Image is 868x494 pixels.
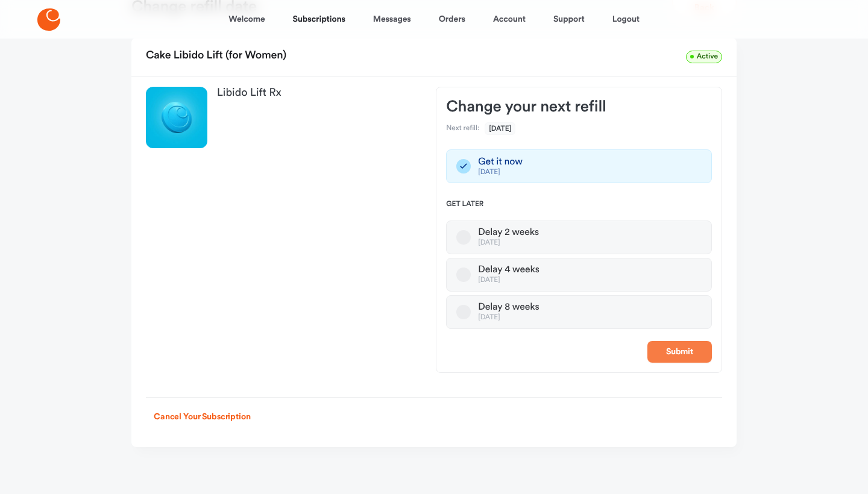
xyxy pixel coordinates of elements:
[293,5,345,34] a: Subscriptions
[228,5,265,34] a: Welcome
[146,406,259,428] button: Cancel Your Subscription
[478,156,522,168] div: Get it now
[456,267,471,282] button: Delay 4 weeks[DATE]
[373,5,411,34] a: Messages
[478,301,539,313] div: Delay 8 weeks
[446,124,479,134] dt: Next refill:
[553,5,585,34] a: Support
[146,87,207,148] img: Libido Lift Rx
[478,276,539,285] div: [DATE]
[478,313,539,322] div: [DATE]
[446,97,712,116] h3: Change your next refill
[647,341,712,363] button: Submit
[612,5,640,34] a: Logout
[493,5,526,34] a: Account
[478,264,539,276] div: Delay 4 weeks
[439,5,465,34] a: Orders
[478,227,539,239] div: Delay 2 weeks
[478,168,522,177] div: [DATE]
[456,305,471,319] button: Delay 8 weeks[DATE]
[686,51,722,63] span: Active
[456,230,471,245] button: Delay 2 weeks[DATE]
[485,122,515,135] span: [DATE]
[478,239,539,248] div: [DATE]
[217,87,417,99] h3: Libido Lift Rx
[446,200,712,210] span: Get later
[146,45,286,67] h2: Cake Libido Lift (for Women)
[456,159,471,174] button: Get it now[DATE]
